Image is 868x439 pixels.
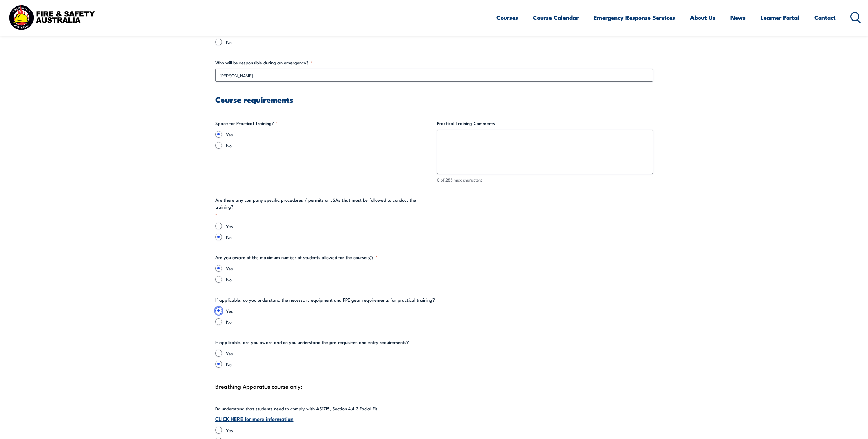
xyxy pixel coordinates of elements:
a: News [730,9,746,27]
h3: Course requirements [215,95,653,103]
a: Contact [814,9,836,27]
label: Yes [226,350,653,357]
legend: If applicable, do you understand the necessary equipment and PPE gear requirements for practical ... [215,296,435,303]
label: No [226,234,431,240]
label: No [226,318,653,325]
legend: Do understand that students need to comply with AS1715, Section 4.4.3 Facial Fit [215,405,377,412]
a: CLICK HERE for more information [215,415,294,422]
label: Yes [226,223,431,229]
label: Yes [226,265,653,272]
label: Yes [226,131,431,138]
legend: Are you aware of the maximum number of students allowed for the course(s)? [215,254,377,261]
legend: If applicable, are you aware and do you understand the pre-requisites and entry requirements? [215,339,409,346]
label: Who will be responsible during an emergency? [215,59,653,66]
label: Yes [226,307,653,314]
label: No [226,39,653,45]
a: Courses [496,9,518,27]
a: Course Calendar [533,9,579,27]
legend: Are there any company specific procedures / permits or JSAs that must be followed to conduct the ... [215,197,431,218]
div: 0 of 255 max characters [437,177,653,183]
label: No [226,361,653,368]
div: Breathing Apparatus course only: [215,381,653,391]
label: No [226,142,431,149]
label: No [226,276,653,283]
legend: Space for Practical Training? [215,120,278,127]
a: Emergency Response Services [594,9,675,27]
a: About Us [690,9,715,27]
a: Learner Portal [761,9,799,27]
label: Practical Training Comments [437,120,653,127]
label: Yes [226,427,653,434]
